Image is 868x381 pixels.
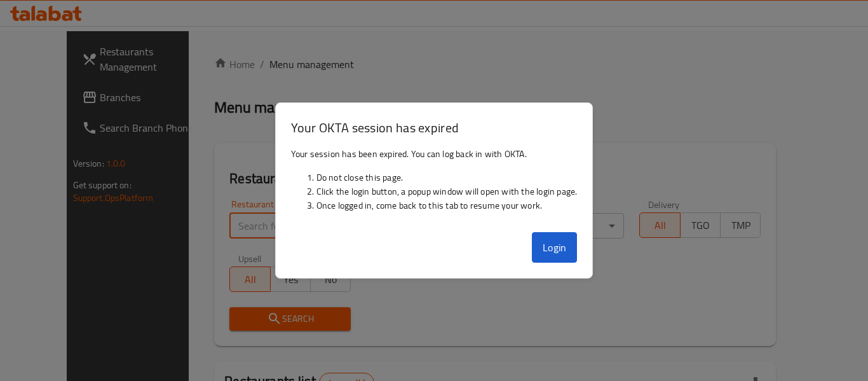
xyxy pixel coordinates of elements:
[316,184,578,198] li: Click the login button, a popup window will open with the login page.
[316,198,578,212] li: Once logged in, come back to this tab to resume your work.
[276,142,593,227] div: Your session has been expired. You can log back in with OKTA.
[316,170,578,184] li: Do not close this page.
[291,118,578,137] h3: Your OKTA session has expired
[532,232,578,263] button: Login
